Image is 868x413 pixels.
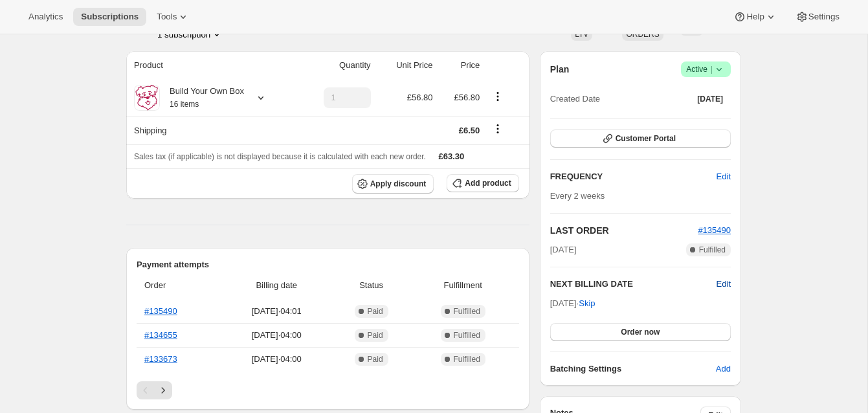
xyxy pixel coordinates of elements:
button: Tools [149,8,197,26]
span: [DATE] · 04:01 [225,305,328,318]
a: #134655 [144,330,177,340]
button: Customer Portal [550,129,731,148]
th: Product [126,51,297,80]
span: Fulfilled [699,245,726,255]
h2: Payment attempts [137,258,519,271]
div: Build Your Own Box [160,85,244,111]
button: Next [154,381,172,399]
span: Status [335,279,406,292]
a: #135490 [698,225,731,235]
button: Help [726,8,785,26]
nav: Pagination [137,381,519,399]
th: Quantity [297,51,374,80]
button: Skip [571,293,603,314]
button: Order now [550,323,731,341]
button: Analytics [21,8,71,26]
h2: NEXT BILLING DATE [550,278,717,291]
span: £56.80 [407,93,433,102]
span: Apply discount [370,179,427,189]
th: Shipping [126,116,297,144]
img: product img [134,85,160,111]
h6: Batching Settings [550,363,716,375]
span: Fulfillment [415,279,511,292]
button: [DATE] [689,90,731,108]
span: Paid [368,354,383,364]
button: Add [708,359,739,379]
span: Add [716,363,731,375]
span: Customer Portal [616,133,676,144]
span: £6.50 [459,126,480,135]
span: LTV [575,30,588,39]
span: [DATE] [697,94,723,104]
button: Apply discount [352,174,434,194]
span: ORDERS [626,30,659,39]
th: Price [437,51,484,80]
h2: FREQUENCY [550,170,717,183]
span: Created Date [550,93,600,106]
h2: LAST ORDER [550,224,698,237]
span: Every 2 weeks [550,191,605,201]
span: [DATE] · [550,298,595,308]
small: 16 items [170,100,199,109]
span: Analytics [28,12,63,22]
th: Unit Price [375,51,437,80]
button: Edit [717,278,731,291]
span: Sales tax (if applicable) is not displayed because it is calculated with each new order. [134,152,426,161]
span: Edit [717,170,731,183]
span: [DATE] · 04:00 [225,329,328,342]
span: £63.30 [439,151,465,161]
h2: Plan [550,63,570,76]
span: £56.80 [454,93,480,102]
button: Edit [709,166,739,187]
span: Skip [579,297,595,310]
span: [DATE] · 04:00 [225,353,328,366]
span: Subscriptions [81,12,139,22]
span: Active [686,63,726,76]
button: Shipping actions [487,122,508,136]
span: Settings [808,12,840,22]
span: Add product [465,178,511,188]
span: | [711,64,713,74]
span: Fulfilled [454,330,480,340]
button: #135490 [698,224,731,237]
span: Tools [157,12,177,22]
button: Product actions [157,28,223,41]
span: Help [746,12,764,22]
span: Billing date [225,279,328,292]
span: [DATE] [550,243,577,256]
button: Subscriptions [73,8,146,26]
button: Product actions [487,89,508,104]
span: Order now [621,327,660,337]
a: #133673 [144,354,177,364]
button: Add product [447,174,518,192]
span: Fulfilled [454,306,480,317]
span: Fulfilled [454,354,480,364]
a: #135490 [144,306,177,316]
span: Paid [368,306,383,317]
span: Paid [368,330,383,340]
th: Order [137,271,221,300]
button: Settings [788,8,847,26]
